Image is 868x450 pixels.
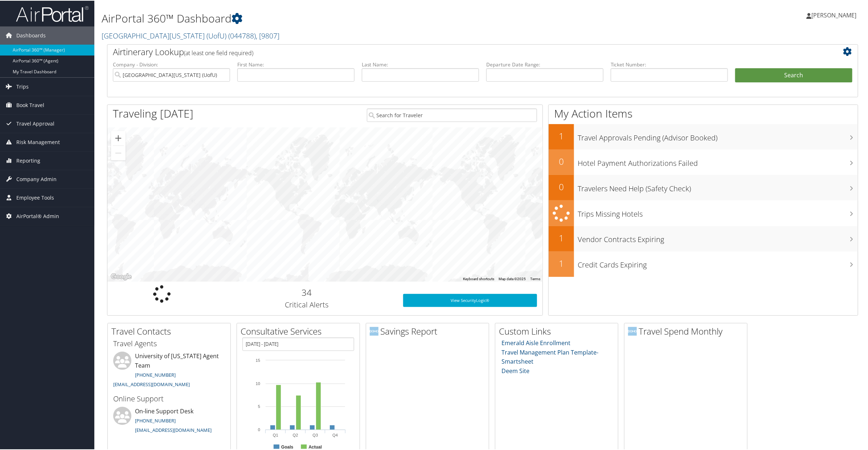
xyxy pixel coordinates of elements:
h2: Savings Report [370,324,489,337]
span: Company Admin [16,169,57,188]
a: [PERSON_NAME] [806,4,864,25]
span: Dashboards [16,26,46,44]
span: (at least one field required) [184,48,253,56]
h1: My Action Items [549,105,858,120]
h2: Custom Links [499,324,618,337]
a: Deem Site [502,366,530,374]
a: View SecurityLogic® [403,293,537,306]
a: 1Travel Approvals Pending (Advisor Booked) [549,123,858,149]
a: Emerald Aisle Enrollment [502,338,571,346]
h3: Credit Cards Expiring [578,255,858,269]
a: Terms (opens in new tab) [530,276,540,280]
h3: Vendor Contracts Expiring [578,230,858,244]
a: 1Vendor Contracts Expiring [549,225,858,251]
a: [PHONE_NUMBER] [135,417,176,423]
a: [EMAIL_ADDRESS][DOMAIN_NAME] [135,426,212,433]
span: , [ 9807 ] [256,30,279,40]
h2: Consultative Services [241,324,360,337]
a: 0Travelers Need Help (Safety Check) [549,174,858,200]
span: ( 044788 ) [228,30,256,40]
h1: AirPortal 360™ Dashboard [102,10,610,25]
h3: Travelers Need Help (Safety Check) [578,179,858,193]
img: Google [109,271,133,281]
h3: Trips Missing Hotels [578,205,858,218]
button: Search [735,67,852,82]
button: Zoom in [111,130,126,145]
span: AirPortal® Admin [16,206,59,225]
img: domo-logo.png [628,326,637,335]
h3: Travel Approvals Pending (Advisor Booked) [578,128,858,142]
button: Keyboard shortcuts [463,276,494,281]
li: On-line Support Desk [110,406,229,436]
h3: Hotel Payment Authorizations Failed [578,154,858,168]
h2: 0 [549,155,574,167]
label: Departure Date Range: [486,60,603,67]
a: Trips Missing Hotels [549,200,858,225]
h2: Travel Contacts [111,324,230,337]
span: Reporting [16,151,40,169]
text: Q4 [332,432,338,437]
span: Map data ©2025 [499,276,526,280]
tspan: 15 [256,357,260,362]
tspan: 0 [258,427,260,431]
h2: 0 [549,180,574,192]
input: Search for Traveler [367,108,537,121]
h2: 1 [549,257,574,269]
h3: Travel Agents [113,338,225,348]
a: Open this area in Google Maps (opens a new window) [109,271,133,281]
button: Zoom out [111,145,126,160]
span: Trips [16,77,29,95]
a: [PHONE_NUMBER] [135,371,176,377]
h2: Airtinerary Lookup [113,45,790,57]
a: [EMAIL_ADDRESS][DOMAIN_NAME] [113,380,190,387]
span: [PERSON_NAME] [811,11,856,19]
h2: 1 [549,231,574,244]
text: Goals [281,444,294,449]
tspan: 5 [258,404,260,408]
text: Q3 [313,432,318,437]
img: airportal-logo.png [16,5,89,22]
label: Ticket Number: [611,60,728,67]
text: Actual [308,444,322,449]
text: Q2 [293,432,298,437]
h3: Online Support [113,393,225,403]
span: Book Travel [16,95,44,114]
h2: 34 [222,286,392,298]
a: 1Credit Cards Expiring [549,251,858,276]
h1: Traveling [DATE] [113,105,193,120]
text: Q1 [273,432,278,437]
h2: Travel Spend Monthly [628,324,747,337]
span: Risk Management [16,132,60,151]
a: Travel Management Plan Template- Smartsheet [502,348,599,365]
li: University of [US_STATE] Agent Team [110,351,229,390]
span: Travel Approval [16,114,54,132]
a: 0Hotel Payment Authorizations Failed [549,149,858,174]
label: Company - Division: [113,60,230,67]
a: [GEOGRAPHIC_DATA][US_STATE] (UofU) [102,30,279,40]
label: Last Name: [362,60,479,67]
span: Employee Tools [16,188,54,206]
tspan: 10 [256,381,260,385]
h3: Critical Alerts [222,299,392,309]
img: domo-logo.png [370,326,378,335]
h2: 1 [549,129,574,142]
label: First Name: [237,60,355,67]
